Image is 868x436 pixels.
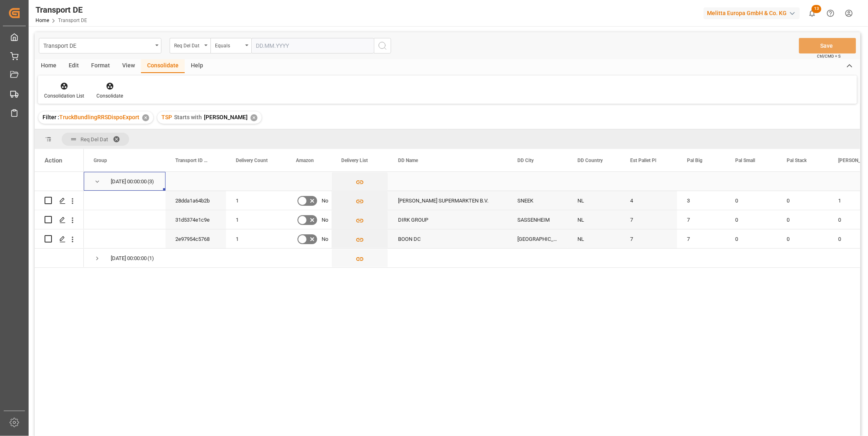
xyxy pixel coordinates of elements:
span: Starts with [174,114,202,120]
button: Save [799,38,856,53]
div: Press SPACE to select this row. [35,210,84,229]
div: 0 [777,229,828,248]
span: No [322,230,328,249]
div: Help [185,59,209,73]
span: No [322,191,328,210]
span: Pal Small [735,158,755,163]
div: 31d5374e1c9e [166,210,226,229]
div: DIRK GROUP [388,210,508,229]
div: 1 [226,191,286,210]
div: Consolidate [96,92,123,100]
div: Press SPACE to select this row. [35,191,84,210]
div: 0 [725,210,777,229]
span: DD Name [398,158,418,163]
div: SASSENHEIM [508,210,568,229]
div: Press SPACE to select this row. [35,172,84,191]
div: Press SPACE to select this row. [35,249,84,268]
div: NL [568,210,620,229]
div: Consolidation List [44,92,84,100]
span: (3) [148,172,154,191]
div: ✕ [142,114,149,121]
button: open menu [210,38,251,53]
span: No [322,211,328,229]
span: [PERSON_NAME] [204,114,248,120]
span: Transport ID Logward [175,158,209,163]
span: Pal Stack [787,158,807,163]
div: Edit [63,59,85,73]
span: Est Pallet Pl [630,158,656,163]
div: NL [568,229,620,248]
span: Group [94,158,107,163]
div: Home [35,59,63,73]
span: DD City [517,158,534,163]
span: (1) [148,249,154,268]
div: Transport DE [43,40,152,50]
a: Home [36,18,49,23]
div: 3 [677,191,725,210]
div: [PERSON_NAME] SUPERMARKTEN B.V. [388,191,508,210]
button: open menu [170,38,210,53]
div: Melitta Europa GmbH & Co. KG [704,7,800,19]
span: 13 [812,5,821,13]
span: DD Country [577,158,603,163]
span: [PERSON_NAME] [838,158,867,163]
div: [DATE] 00:00:00 [111,172,147,191]
button: open menu [39,38,161,53]
div: Format [85,59,116,73]
div: Transport DE [36,4,87,16]
div: 28dda1a64b2b [166,191,226,210]
div: 1 [226,210,286,229]
span: Delivery List [341,158,368,163]
div: 0 [777,191,828,210]
button: search button [374,38,391,53]
div: 7 [677,229,725,248]
div: Action [45,157,62,164]
span: Ctrl/CMD + S [817,53,841,59]
button: Help Center [821,4,840,22]
div: 7 [677,210,725,229]
div: 1 [226,229,286,248]
div: 7 [620,210,677,229]
div: 2e97954c5768 [166,229,226,248]
div: SNEEK [508,191,568,210]
div: 0 [777,210,828,229]
span: Req Del Dat [81,136,108,142]
div: ✕ [251,114,257,121]
div: 0 [725,229,777,248]
button: show 13 new notifications [803,4,821,22]
span: Pal Big [687,158,702,163]
div: NL [568,191,620,210]
button: Melitta Europa GmbH & Co. KG [704,5,803,21]
span: Amazon [296,158,314,163]
div: Consolidate [141,59,185,73]
div: 7 [620,229,677,248]
span: Delivery Count [236,158,268,163]
div: [GEOGRAPHIC_DATA] [508,229,568,248]
span: TruckBundlingRRSDispoExport [59,114,139,120]
div: BOON DC [388,229,508,248]
span: TSP [161,114,172,120]
div: [DATE] 00:00:00 [111,249,147,268]
input: DD.MM.YYYY [251,38,374,53]
div: 0 [725,191,777,210]
div: Equals [215,40,243,49]
div: View [116,59,141,73]
div: 4 [620,191,677,210]
div: Press SPACE to select this row. [35,229,84,249]
div: Req Del Dat [174,40,202,49]
span: Filter : [43,114,59,120]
